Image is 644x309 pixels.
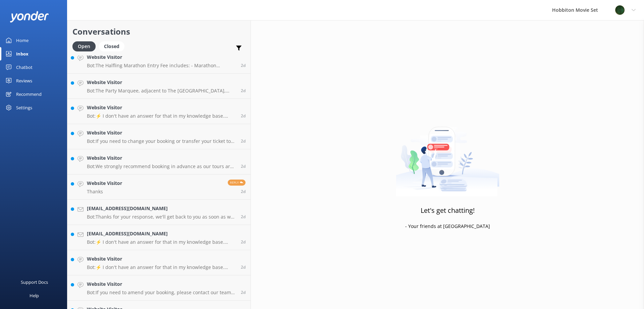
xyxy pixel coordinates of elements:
span: 08:22pm 11-Aug-2025 (UTC +12:00) Pacific/Auckland [241,63,246,68]
a: Closed [99,42,128,50]
span: 06:59pm 11-Aug-2025 (UTC +12:00) Pacific/Auckland [241,189,246,194]
p: Bot: ⚡ I don't have an answer for that in my knowledge base. Please try and rephrase your questio... [87,239,236,245]
span: 04:11pm 11-Aug-2025 (UTC +12:00) Pacific/Auckland [241,289,246,295]
p: Bot: The Party Marquee, adjacent to The [GEOGRAPHIC_DATA], offers a buffet-style meal bursting wi... [87,88,236,94]
div: Chatbot [16,61,33,74]
p: Bot: We strongly recommend booking in advance as our tours are known to sell out, especially betw... [87,163,236,169]
h4: [EMAIL_ADDRESS][DOMAIN_NAME] [87,230,236,237]
h2: Conversations [72,25,246,38]
h4: Website Visitor [87,104,236,111]
div: Settings [16,101,32,114]
p: Bot: ⚡ I don't have an answer for that in my knowledge base. Please try and rephrase your questio... [87,264,236,270]
img: yonder-white-logo.png [10,11,49,22]
h3: Let's get chatting! [421,205,475,216]
h4: Website Visitor [87,154,236,162]
div: Recommend [16,87,42,101]
h4: Website Visitor [87,53,236,61]
span: 07:25pm 11-Aug-2025 (UTC +12:00) Pacific/Auckland [241,163,246,169]
h4: Website Visitor [87,129,236,137]
span: 07:39pm 11-Aug-2025 (UTC +12:00) Pacific/Auckland [241,138,246,144]
a: Website VisitorThanksReply2d [67,175,251,200]
div: Inbox [16,47,29,61]
a: Website VisitorBot:If you need to amend your booking, please contact our team at [EMAIL_ADDRESS][... [67,275,251,301]
div: Support Docs [21,275,48,289]
h4: Website Visitor [87,255,236,263]
span: 08:11pm 11-Aug-2025 (UTC +12:00) Pacific/Auckland [241,88,246,93]
p: Bot: If you need to amend your booking, please contact our team at [EMAIL_ADDRESS][DOMAIN_NAME] o... [87,289,236,296]
a: Website VisitorBot:The Halfling Marathon Entry Fee includes: - Marathon Finisher’s medal. - Entry... [67,48,251,74]
a: [EMAIL_ADDRESS][DOMAIN_NAME]Bot:⚡ I don't have an answer for that in my knowledge base. Please tr... [67,225,251,250]
span: 07:56pm 11-Aug-2025 (UTC +12:00) Pacific/Auckland [241,113,246,119]
span: 05:11pm 11-Aug-2025 (UTC +12:00) Pacific/Auckland [241,214,246,220]
span: 05:09pm 11-Aug-2025 (UTC +12:00) Pacific/Auckland [241,239,246,245]
a: [EMAIL_ADDRESS][DOMAIN_NAME]Bot:Thanks for your response, we'll get back to you as soon as we can... [67,200,251,225]
a: Website VisitorBot:⚡ I don't have an answer for that in my knowledge base. Please try and rephras... [67,250,251,275]
a: Website VisitorBot:⚡ I don't have an answer for that in my knowledge base. Please try and rephras... [67,99,251,124]
a: Website VisitorBot:If you need to change your booking or transfer your ticket to someone else, pl... [67,124,251,149]
h4: Website Visitor [87,180,122,187]
span: 04:24pm 11-Aug-2025 (UTC +12:00) Pacific/Auckland [241,264,246,270]
div: Help [30,289,39,302]
img: 34-1625720359.png [615,5,625,15]
a: Open [72,42,99,50]
a: Website VisitorBot:We strongly recommend booking in advance as our tours are known to sell out, e... [67,149,251,175]
h4: [EMAIL_ADDRESS][DOMAIN_NAME] [87,205,236,212]
div: Closed [99,41,124,51]
p: Bot: The Halfling Marathon Entry Fee includes: - Marathon Finisher’s medal. - Entry to Hobbiton M... [87,63,236,69]
div: Open [72,41,96,51]
div: Home [16,34,29,47]
p: - Your friends at [GEOGRAPHIC_DATA] [405,223,490,230]
h4: Website Visitor [87,280,236,288]
p: Thanks [87,189,122,195]
p: Bot: If you need to change your booking or transfer your ticket to someone else, please contact o... [87,138,236,144]
p: Bot: ⚡ I don't have an answer for that in my knowledge base. Please try and rephrase your questio... [87,113,236,119]
p: Bot: Thanks for your response, we'll get back to you as soon as we can during opening hours. [87,214,236,220]
a: Website VisitorBot:The Party Marquee, adjacent to The [GEOGRAPHIC_DATA], offers a buffet-style me... [67,74,251,99]
span: Reply [228,180,246,186]
h4: Website Visitor [87,79,236,86]
div: Reviews [16,74,32,87]
img: artwork of a man stealing a conversation from at giant smartphone [396,113,499,197]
